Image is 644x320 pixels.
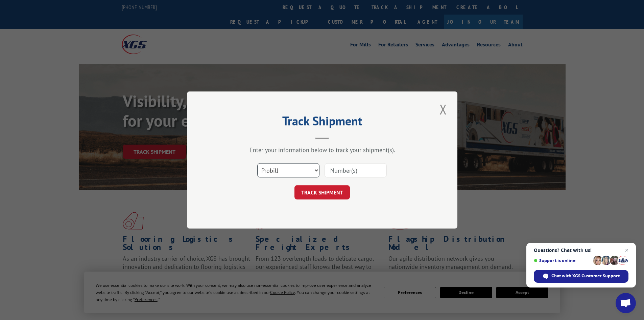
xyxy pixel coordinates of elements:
[294,185,350,199] button: TRACK SHIPMENT
[551,273,620,279] span: Chat with XGS Customer Support
[534,270,628,283] span: Chat with XGS Customer Support
[221,146,424,154] div: Enter your information below to track your shipment(s).
[221,116,424,129] h2: Track Shipment
[437,100,449,119] button: Close modal
[534,258,591,263] span: Support is online
[325,163,387,177] input: Number(s)
[616,293,636,313] a: Open chat
[534,248,628,253] span: Questions? Chat with us!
